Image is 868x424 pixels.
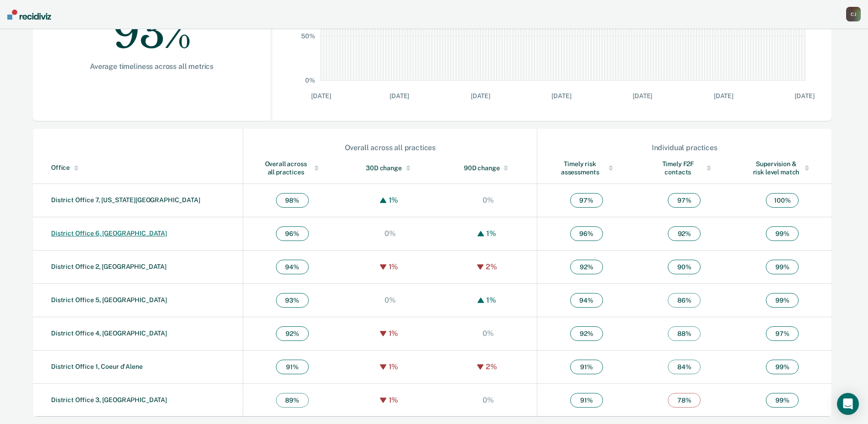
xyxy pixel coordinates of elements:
[570,360,603,374] span: 91 %
[766,193,799,208] span: 100 %
[243,152,341,184] th: Toggle SortBy
[570,326,603,341] span: 92 %
[752,160,813,176] div: Supervision & risk level match
[386,262,401,271] div: 1%
[382,296,398,304] div: 0%
[766,360,799,374] span: 99 %
[668,226,701,241] span: 92 %
[480,396,496,404] div: 0%
[570,193,603,208] span: 97 %
[51,263,166,270] a: District Office 2, [GEOGRAPHIC_DATA]
[484,296,499,304] div: 1%
[312,92,331,99] text: [DATE]
[386,362,401,371] div: 1%
[51,396,167,403] a: District Office 3, [GEOGRAPHIC_DATA]
[276,193,309,208] span: 98 %
[795,92,815,99] text: [DATE]
[484,229,499,238] div: 1%
[483,362,499,371] div: 2%
[51,296,167,304] a: District Office 5, [GEOGRAPHIC_DATA]
[483,262,499,271] div: 2%
[51,230,167,237] a: District Office 6, [GEOGRAPHIC_DATA]
[733,152,832,184] th: Toggle SortBy
[668,360,701,374] span: 84 %
[51,330,167,337] a: District Office 4, [GEOGRAPHIC_DATA]
[276,393,309,408] span: 89 %
[7,10,51,20] img: Recidiviz
[261,160,323,176] div: Overall across all practices
[33,152,243,184] th: Toggle SortBy
[51,363,143,370] a: District Office 1, Coeur d'Alene
[635,152,733,184] th: Toggle SortBy
[766,226,799,241] span: 99 %
[668,293,701,308] span: 86 %
[341,152,439,184] th: Toggle SortBy
[766,260,799,274] span: 99 %
[556,160,617,176] div: Timely risk assessments
[386,329,401,338] div: 1%
[668,326,701,341] span: 88 %
[668,260,701,274] span: 90 %
[390,92,409,99] text: [DATE]
[276,226,309,241] span: 96 %
[846,7,861,21] button: CJ
[471,92,490,99] text: [DATE]
[276,293,309,308] span: 93 %
[480,329,496,338] div: 0%
[714,92,733,99] text: [DATE]
[244,143,536,152] div: Overall across all practices
[359,164,421,172] div: 30D change
[480,196,496,204] div: 0%
[766,293,799,308] span: 99 %
[276,360,309,374] span: 91 %
[62,62,241,71] div: Average timeliness across all metrics
[552,92,572,99] text: [DATE]
[439,152,537,184] th: Toggle SortBy
[570,293,603,308] span: 94 %
[382,229,398,238] div: 0%
[51,164,239,172] div: Office
[654,160,715,176] div: Timely F2F contacts
[837,393,859,415] div: Open Intercom Messenger
[570,393,603,408] span: 91 %
[537,152,635,184] th: Toggle SortBy
[276,326,309,341] span: 92 %
[386,396,401,404] div: 1%
[457,164,519,172] div: 90D change
[51,196,200,204] a: District Office 7, [US_STATE][GEOGRAPHIC_DATA]
[538,143,831,152] div: Individual practices
[766,393,799,408] span: 99 %
[668,393,701,408] span: 78 %
[386,196,401,204] div: 1%
[570,260,603,274] span: 92 %
[276,260,309,274] span: 94 %
[846,7,861,21] div: C J
[766,326,799,341] span: 97 %
[633,92,652,99] text: [DATE]
[668,193,701,208] span: 97 %
[570,226,603,241] span: 96 %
